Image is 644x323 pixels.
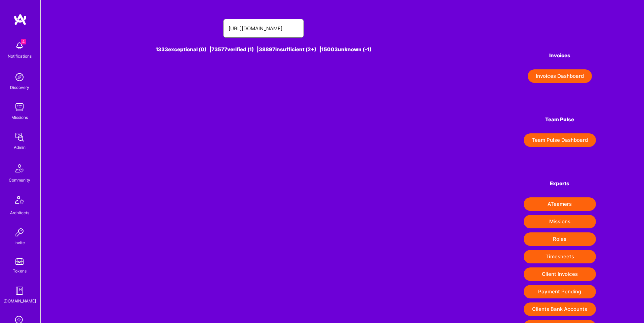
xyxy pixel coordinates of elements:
h4: Team Pulse [524,117,596,123]
h4: Invoices [524,53,596,59]
button: Invoices Dashboard [528,69,592,83]
div: 1333 exceptional (0) | 73577 verified (1) | 38897 insufficient (2+) | 15003 unknown (-1) [89,46,438,53]
div: Notifications [8,53,32,60]
input: Search for an A-Teamer [229,20,298,37]
img: bell [13,39,26,53]
img: guide book [13,284,26,297]
button: Missions [524,215,596,228]
div: Discovery [10,84,29,91]
img: logo [13,13,27,26]
div: Architects [10,209,29,216]
div: Community [9,176,30,184]
div: Admin [14,144,26,151]
button: Roles [524,232,596,246]
img: tokens [15,258,24,265]
a: Invoices Dashboard [524,69,596,83]
img: Architects [11,193,28,209]
span: 4 [21,39,26,44]
img: Invite [13,226,26,239]
div: Tokens [13,267,27,274]
img: admin teamwork [13,130,26,144]
button: Team Pulse Dashboard [524,133,596,147]
div: [DOMAIN_NAME] [3,297,36,304]
img: discovery [13,70,26,84]
button: Client Invoices [524,267,596,281]
h4: Exports [524,181,596,187]
img: Community [11,160,28,176]
button: Timesheets [524,250,596,263]
div: Missions [11,114,28,121]
button: ATeamers [524,197,596,211]
div: Invite [14,239,25,246]
img: teamwork [13,100,26,114]
button: Clients Bank Accounts [524,302,596,316]
button: Payment Pending [524,285,596,298]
